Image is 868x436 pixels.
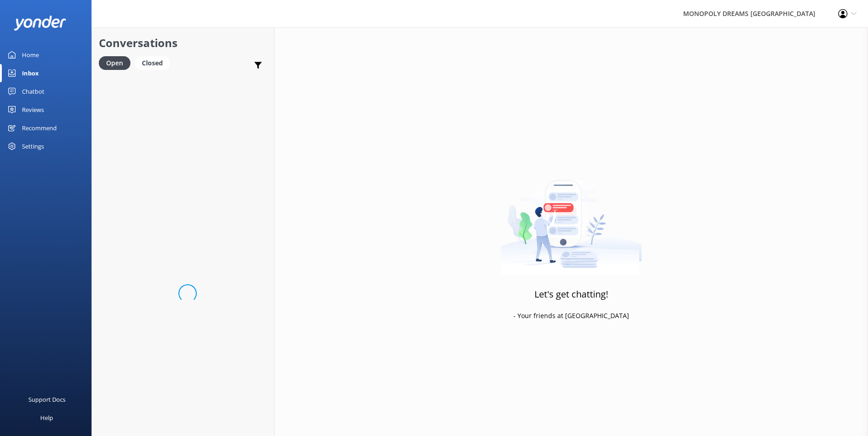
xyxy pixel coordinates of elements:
[14,16,66,31] img: yonder-white-logo.png
[22,46,39,64] div: Home
[99,34,267,52] h2: Conversations
[513,311,629,321] p: - Your friends at [GEOGRAPHIC_DATA]
[99,58,135,68] a: Open
[22,137,44,155] div: Settings
[22,82,44,101] div: Chatbot
[22,119,57,137] div: Recommend
[22,101,44,119] div: Reviews
[135,56,170,70] div: Closed
[534,287,608,302] h3: Let's get chatting!
[99,56,130,70] div: Open
[22,64,39,82] div: Inbox
[28,390,65,409] div: Support Docs
[501,161,642,275] img: artwork of a man stealing a conversation from at giant smartphone
[135,58,174,68] a: Closed
[40,409,53,427] div: Help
